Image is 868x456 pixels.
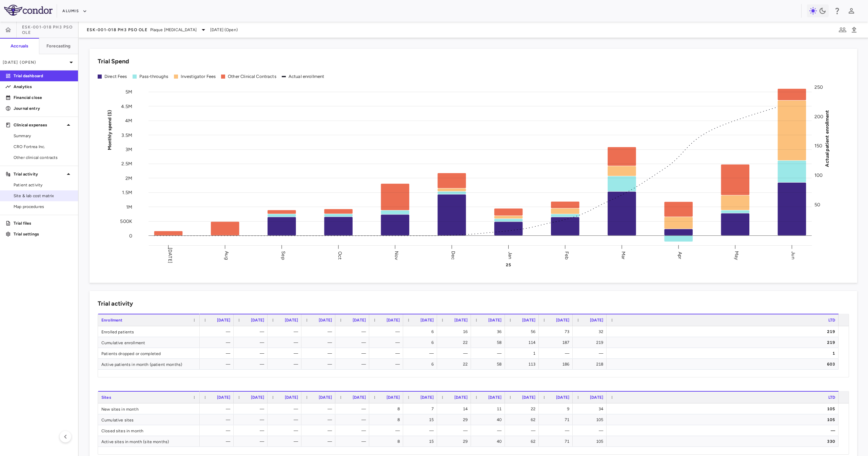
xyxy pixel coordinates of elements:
[420,318,434,323] span: [DATE]
[341,403,366,414] div: —
[308,425,332,436] div: —
[579,425,603,436] div: —
[240,359,264,370] div: —
[545,436,569,447] div: 71
[308,348,332,359] div: —
[375,359,400,370] div: —
[409,348,434,359] div: —
[545,425,569,436] div: —
[477,403,501,414] div: 11
[814,172,823,178] tspan: 100
[11,43,28,49] h6: Accruals
[341,348,366,359] div: —
[824,110,830,167] tspan: Actual patient enrollment
[454,395,468,400] span: [DATE]
[285,395,298,400] span: [DATE]
[341,414,366,425] div: —
[251,395,264,400] span: [DATE]
[62,6,87,17] button: Alumis
[488,318,501,323] span: [DATE]
[121,132,132,138] tspan: 3.5M
[814,202,820,207] tspan: 50
[507,251,513,259] text: Jan
[251,318,264,323] span: [DATE]
[206,436,230,447] div: —
[206,403,230,414] div: —
[337,251,343,259] text: Oct
[590,318,603,323] span: [DATE]
[274,326,298,337] div: —
[590,395,603,400] span: [DATE]
[14,73,73,79] p: Trial dashboard
[121,161,132,167] tspan: 2.5M
[274,359,298,370] div: —
[375,414,400,425] div: 8
[511,326,535,337] div: 56
[409,425,434,436] div: —
[394,251,399,260] text: Nov
[511,425,535,436] div: —
[240,326,264,337] div: —
[274,425,298,436] div: —
[409,403,434,414] div: 7
[477,337,501,348] div: 58
[556,318,569,323] span: [DATE]
[734,251,739,260] text: May
[14,122,64,128] p: Clinical expenses
[443,425,468,436] div: —
[206,414,230,425] div: —
[98,326,200,337] div: Enrolled patients
[375,348,400,359] div: —
[477,348,501,359] div: —
[522,318,535,323] span: [DATE]
[274,436,298,447] div: —
[98,57,129,66] h6: Trial Spend
[98,359,200,369] div: Active patients in month (patient months)
[289,74,324,80] div: Actual enrollment
[545,403,569,414] div: 9
[353,395,366,400] span: [DATE]
[375,403,400,414] div: 8
[274,403,298,414] div: —
[613,425,835,436] div: —
[443,414,468,425] div: 29
[98,299,133,308] h6: Trial activity
[217,318,230,323] span: [DATE]
[613,348,835,359] div: 1
[409,414,434,425] div: 15
[443,436,468,447] div: 29
[341,359,366,370] div: —
[122,190,132,195] tspan: 1.5M
[579,359,603,370] div: 218
[14,95,73,101] p: Financial close
[677,251,683,259] text: Apr
[613,403,835,414] div: 105
[511,337,535,348] div: 114
[228,74,276,80] div: Other Clinical Contracts
[613,337,835,348] div: 219
[4,5,53,16] img: logo-full-SnFGN8VE.png
[409,359,434,370] div: 6
[98,348,200,358] div: Patients dropped or completed
[511,414,535,425] div: 62
[206,326,230,337] div: —
[477,414,501,425] div: 40
[409,326,434,337] div: 6
[14,204,73,210] span: Map procedures
[790,251,796,259] text: Jun
[545,414,569,425] div: 71
[387,395,400,400] span: [DATE]
[181,74,216,80] div: Investigator Fees
[274,337,298,348] div: —
[828,395,835,400] span: LTD
[139,74,169,80] div: Pass-throughs
[167,248,173,263] text: [DATE]
[206,425,230,436] div: —
[104,74,127,80] div: Direct Fees
[14,182,73,188] span: Patient activity
[341,436,366,447] div: —
[240,436,264,447] div: —
[129,233,132,239] tspan: 0
[613,436,835,447] div: 330
[125,147,132,152] tspan: 3M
